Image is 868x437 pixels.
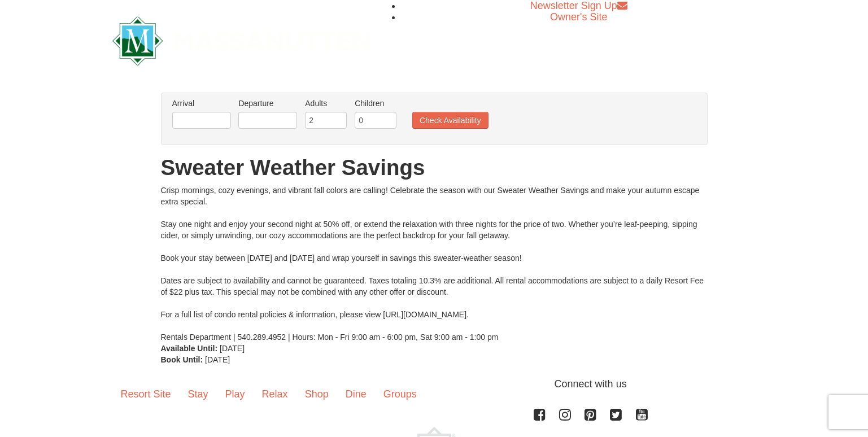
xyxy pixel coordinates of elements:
[161,344,218,353] strong: Available Until:
[550,11,607,23] a: Owner's Site
[112,16,371,65] img: Massanutten Resort Logo
[180,377,217,412] a: Stay
[254,377,296,412] a: Relax
[337,377,375,412] a: Dine
[172,98,231,109] label: Arrival
[161,185,708,343] div: Crisp mornings, cozy evenings, and vibrant fall colors are calling! Celebrate the season with our...
[205,355,230,364] span: [DATE]
[238,98,297,109] label: Departure
[217,377,254,412] a: Play
[375,377,425,412] a: Groups
[220,344,245,353] span: [DATE]
[296,377,337,412] a: Shop
[112,377,180,412] a: Resort Site
[412,112,488,129] button: Check Availability
[161,355,203,364] strong: Book Until:
[112,377,756,392] p: Connect with us
[355,98,396,109] label: Children
[305,98,347,109] label: Adults
[161,156,708,179] h1: Sweater Weather Savings
[112,26,371,53] a: Massanutten Resort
